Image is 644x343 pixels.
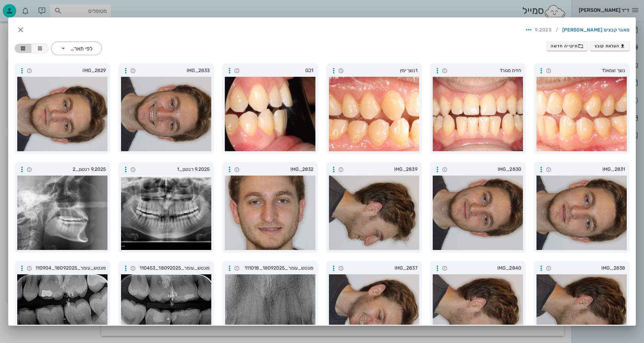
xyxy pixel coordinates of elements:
span: IMG_2839 [345,166,418,173]
span: תיקייה חדשה [551,43,583,49]
span: IMG_2833 [138,67,210,74]
span: IMG_2829 [34,67,106,74]
span: IMG_2840 [449,265,521,272]
button: העלאת קובץ [590,41,629,51]
a: מאגר קבצים [PERSON_NAME] [562,25,629,36]
div: לפי תאריך [51,42,102,55]
span: IMG_2832 [241,166,313,173]
span: IMG_2830 [449,166,521,173]
div: לפי תאריך [70,46,92,52]
button: תיקייה חדשה [547,41,588,51]
li: / [552,25,562,36]
span: נשך שמאל1 [553,67,625,74]
span: 9.2025 רנטגן_1 [138,166,210,173]
span: 9.2025 רנטגן_2 [34,166,106,173]
span: IMG_2837 [345,265,418,272]
span: פונטש_עומר_18092025_110453 [138,265,210,272]
span: IMG_2838 [553,265,625,272]
span: 1נשך ימין [345,67,418,74]
span: פונטש_עומר_18092025_111018 [241,265,313,272]
span: IMG_2831 [553,166,625,173]
span: העלאת קובץ [595,43,625,49]
span: OJ1 [241,67,313,74]
span: חזית סגור1 [449,67,521,74]
span: פונטש_עומר_18092025_110904 [34,265,106,272]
